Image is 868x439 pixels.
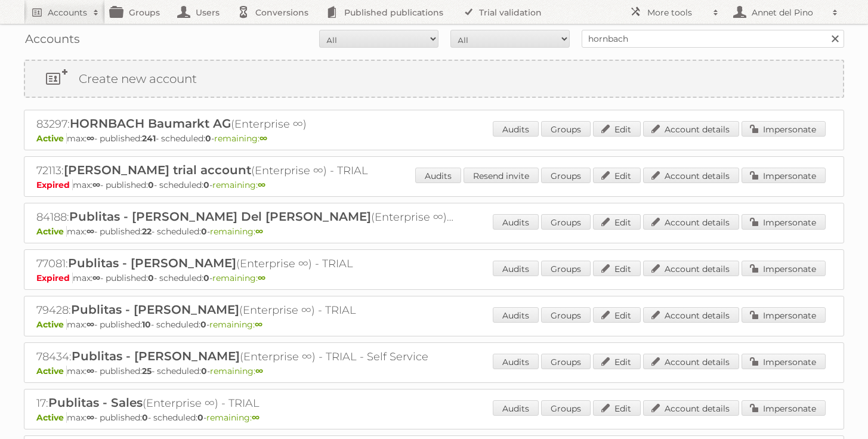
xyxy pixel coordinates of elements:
p: max: - published: - scheduled: - [36,226,832,237]
a: Audits [415,168,461,183]
strong: 0 [197,412,203,423]
strong: 0 [203,273,209,283]
a: Audits [493,354,539,369]
span: remaining: [212,273,265,283]
a: Impersonate [742,354,826,369]
a: Edit [593,307,641,323]
a: Impersonate [742,168,826,183]
strong: ∞ [87,226,94,237]
p: max: - published: - scheduled: - [36,180,832,190]
a: Account details [643,400,739,416]
h2: 83297: (Enterprise ∞) [36,116,454,132]
strong: 0 [201,366,207,376]
span: Active [36,412,67,423]
a: Account details [643,168,739,183]
p: max: - published: - scheduled: - [36,412,832,423]
strong: ∞ [87,133,94,144]
a: Impersonate [742,400,826,416]
span: Publitas - [PERSON_NAME] [71,302,239,317]
span: remaining: [210,226,263,237]
strong: ∞ [255,226,263,237]
span: Active [36,319,67,330]
strong: ∞ [258,273,265,283]
a: Edit [593,400,641,416]
span: Publitas - [PERSON_NAME] Del [PERSON_NAME] [69,209,371,224]
h2: 78434: (Enterprise ∞) - TRIAL - Self Service [36,349,454,364]
p: max: - published: - scheduled: - [36,319,832,330]
a: Account details [643,214,739,230]
a: Account details [643,121,739,137]
a: Audits [493,400,539,416]
h2: 72113: (Enterprise ∞) - TRIAL [36,163,454,178]
span: Publitas - [PERSON_NAME] [72,349,240,363]
a: Create new account [25,61,843,97]
strong: 0 [148,273,154,283]
a: Groups [541,354,591,369]
a: Account details [643,307,739,323]
strong: 10 [142,319,151,330]
strong: 0 [201,226,207,237]
a: Impersonate [742,214,826,230]
span: HORNBACH Baumarkt AG [70,116,231,131]
strong: ∞ [87,319,94,330]
strong: ∞ [92,273,100,283]
strong: ∞ [255,319,262,330]
strong: 0 [142,412,148,423]
h2: 17: (Enterprise ∞) - TRIAL [36,395,454,411]
a: Groups [541,214,591,230]
a: Account details [643,354,739,369]
p: max: - published: - scheduled: - [36,366,832,376]
h2: 79428: (Enterprise ∞) - TRIAL [36,302,454,318]
span: remaining: [209,319,262,330]
a: Edit [593,261,641,276]
span: remaining: [206,412,260,423]
strong: ∞ [258,180,265,190]
p: max: - published: - scheduled: - [36,273,832,283]
span: Active [36,366,67,376]
strong: ∞ [255,366,263,376]
a: Audits [493,307,539,323]
a: Impersonate [742,307,826,323]
a: Audits [493,261,539,276]
strong: 241 [142,133,156,144]
a: Groups [541,168,591,183]
strong: 0 [205,133,211,144]
strong: ∞ [87,366,94,376]
strong: 22 [142,226,152,237]
strong: ∞ [252,412,260,423]
strong: 0 [148,180,154,190]
a: Impersonate [742,261,826,276]
span: remaining: [212,180,265,190]
a: Audits [493,214,539,230]
span: remaining: [210,366,263,376]
a: Groups [541,121,591,137]
strong: 25 [142,366,152,376]
a: Audits [493,121,539,137]
h2: Annet del Pino [749,7,826,18]
a: Account details [643,261,739,276]
strong: 0 [203,180,209,190]
a: Groups [541,261,591,276]
a: Edit [593,168,641,183]
h2: More tools [647,7,707,18]
a: Groups [541,307,591,323]
span: Active [36,226,67,237]
span: Expired [36,273,73,283]
strong: ∞ [87,412,94,423]
a: Edit [593,354,641,369]
span: Expired [36,180,73,190]
span: Publitas - [PERSON_NAME] [68,256,236,270]
span: remaining: [214,133,267,144]
strong: ∞ [92,180,100,190]
a: Groups [541,400,591,416]
h2: 77081: (Enterprise ∞) - TRIAL [36,256,454,271]
strong: ∞ [260,133,267,144]
span: Publitas - Sales [48,395,143,410]
strong: 0 [200,319,206,330]
h2: 84188: (Enterprise ∞) - TRIAL - Self Service [36,209,454,225]
a: Impersonate [742,121,826,137]
h2: Accounts [48,7,87,18]
p: max: - published: - scheduled: - [36,133,832,144]
span: Active [36,133,67,144]
a: Edit [593,214,641,230]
